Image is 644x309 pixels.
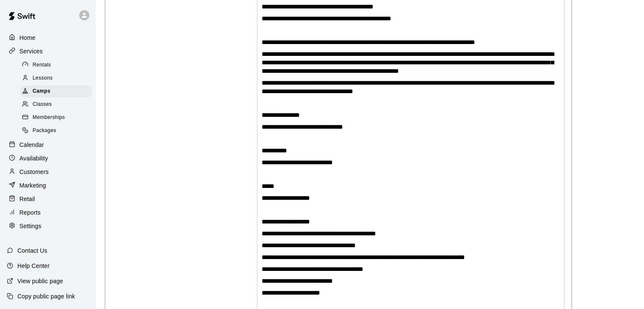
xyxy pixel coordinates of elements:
[20,112,92,124] div: Memberships
[20,86,92,97] div: Camps
[33,100,52,109] span: Classes
[33,61,51,69] span: Rentals
[7,45,88,58] a: Services
[7,206,88,219] a: Reports
[19,47,43,55] p: Services
[19,195,35,203] p: Retail
[20,58,95,72] a: Rentals
[33,74,53,83] span: Lessons
[7,220,88,232] a: Settings
[19,222,41,230] p: Settings
[19,181,46,190] p: Marketing
[19,168,49,176] p: Customers
[17,277,63,285] p: View public page
[33,127,56,135] span: Packages
[17,292,75,301] p: Copy public page link
[7,166,88,178] a: Customers
[20,98,95,111] a: Classes
[20,59,92,71] div: Rentals
[20,99,92,110] div: Classes
[19,208,41,217] p: Reports
[20,72,92,84] div: Lessons
[20,72,95,85] a: Lessons
[19,154,48,163] p: Availability
[33,113,65,122] span: Memberships
[7,179,88,192] a: Marketing
[19,141,44,149] p: Calendar
[20,111,95,124] a: Memberships
[7,193,88,205] a: Retail
[20,125,92,137] div: Packages
[17,262,50,270] p: Help Center
[7,31,88,44] a: Home
[17,246,47,255] p: Contact Us
[7,138,88,151] a: Calendar
[20,124,95,138] a: Packages
[20,85,95,98] a: Camps
[19,33,36,42] p: Home
[7,152,88,165] a: Availability
[33,87,50,96] span: Camps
